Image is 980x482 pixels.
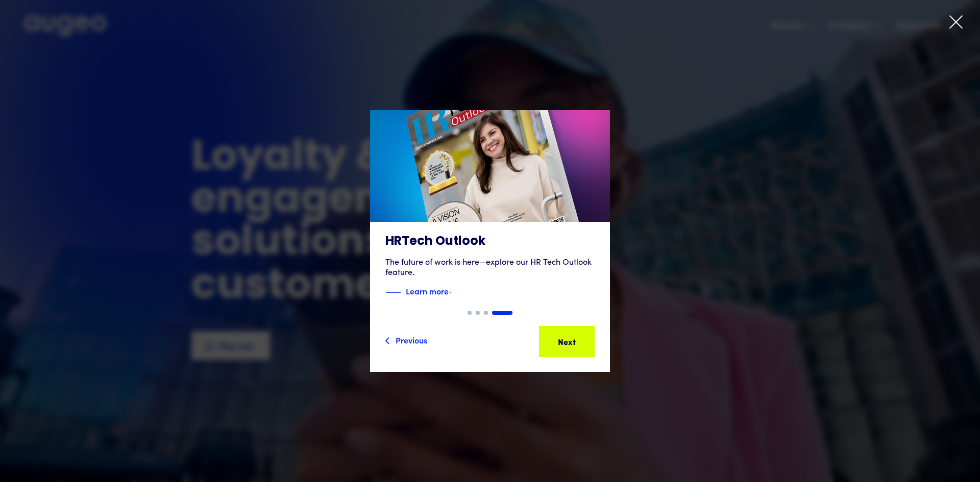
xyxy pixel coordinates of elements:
[396,334,427,346] div: Previous
[385,286,401,299] img: Blue decorative line
[385,258,595,278] div: The future of work is here—explore our HR Tech Outlook feature.
[385,234,595,249] h3: HRTech Outlook
[484,311,488,315] div: Show slide 3 of 4
[468,311,472,315] div: Show slide 1 of 4
[406,285,449,296] strong: Learn more
[492,311,512,315] div: Show slide 4 of 4
[450,286,465,299] img: Blue text arrow
[370,110,610,311] a: HRTech OutlookThe future of work is here—explore our HR Tech Outlook feature.Blue decorative line...
[476,311,480,315] div: Show slide 2 of 4
[539,326,595,357] a: Next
